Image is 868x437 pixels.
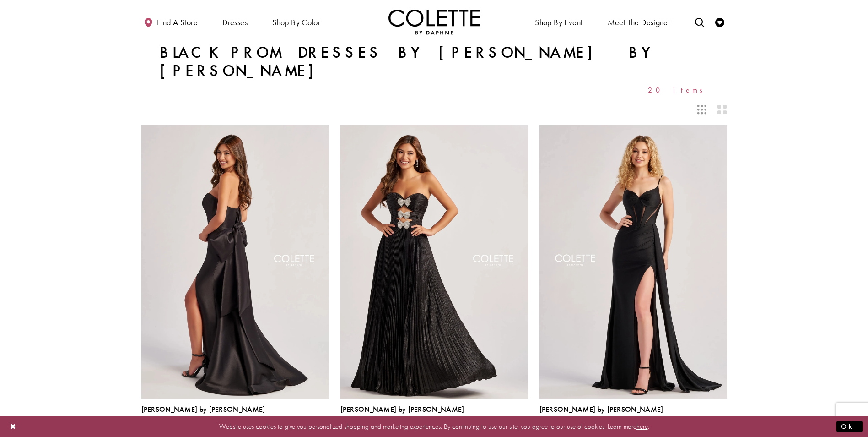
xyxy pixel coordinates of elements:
span: Shop by color [270,9,323,34]
a: Visit Colette by Daphne Style No. CL8480 Page [539,125,727,398]
span: [PERSON_NAME] by [PERSON_NAME] [141,404,265,414]
button: Submit Dialog [836,421,863,432]
img: Colette by Daphne [388,9,480,34]
span: Shop By Event [533,9,585,34]
span: Switch layout to 2 columns [717,105,727,114]
div: Colette by Daphne Style No. CL8480 [539,405,663,425]
span: Meet the designer [608,18,671,27]
button: Close Dialog [5,418,21,434]
span: Dresses [222,18,248,27]
span: [PERSON_NAME] by [PERSON_NAME] [340,404,464,414]
div: Colette by Daphne Style No. CL8520 [340,405,464,425]
a: Find a store [141,9,200,34]
span: Shop By Event [535,18,582,27]
span: Switch layout to 3 columns [697,105,706,114]
a: Meet the designer [605,9,673,34]
a: Check Wishlist [713,9,727,34]
a: Visit Colette by Daphne Style No. CL8520 Page [340,125,528,398]
a: Visit Colette by Daphne Style No. CL8470 Page [141,125,329,398]
span: Find a store [157,18,198,27]
p: Website uses cookies to give you personalized shopping and marketing experiences. By continuing t... [66,420,802,432]
span: Shop by color [272,18,320,27]
a: Toggle search [693,9,706,34]
div: Colette by Daphne Style No. CL8470 [141,405,265,425]
a: Visit Home Page [388,9,480,34]
span: 20 items [648,86,709,94]
a: here [636,421,648,431]
div: Layout Controls [136,99,733,120]
span: Dresses [220,9,250,34]
h1: Black Prom Dresses by [PERSON_NAME] by [PERSON_NAME] [160,44,709,80]
span: [PERSON_NAME] by [PERSON_NAME] [539,404,663,414]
